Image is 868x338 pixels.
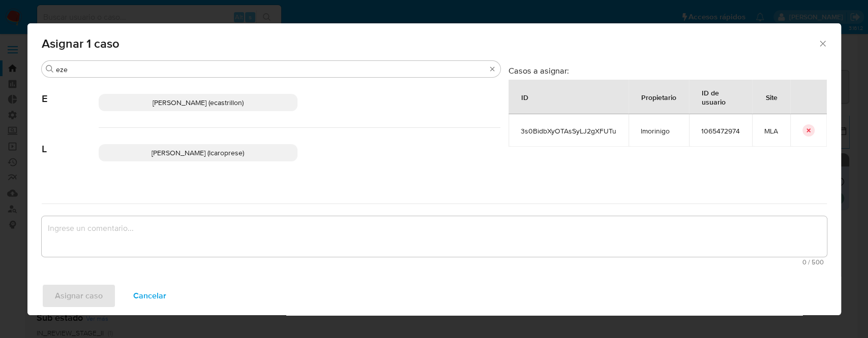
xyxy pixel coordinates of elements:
span: Máximo 500 caracteres [45,259,824,265]
div: assign-modal [27,23,841,315]
div: Site [754,85,790,109]
span: 3s0BidbXyOTAsSyLJ2gXFUTu [521,126,616,136]
span: lmorinigo [641,126,677,136]
h3: Casos a asignar: [508,65,827,76]
span: MLA [764,126,778,136]
span: [PERSON_NAME] (ecastrillon) [153,97,244,108]
button: Cerrar ventana [818,39,827,48]
div: ID de usuario [690,80,752,114]
input: Buscar analista [56,65,486,74]
span: L [42,128,99,155]
span: E [42,78,99,105]
div: ID [509,85,541,109]
span: Asignar 1 caso [42,38,818,50]
span: [PERSON_NAME] (lcaroprese) [152,148,244,158]
div: [PERSON_NAME] (ecastrillon) [99,94,297,111]
button: Buscar [46,65,54,73]
span: 1065472974 [701,126,740,136]
button: Borrar [488,65,496,73]
button: icon-button [802,124,815,137]
span: Cancelar [133,285,166,307]
div: Propietario [629,85,689,109]
div: [PERSON_NAME] (lcaroprese) [99,144,297,161]
button: Cancelar [120,284,179,308]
